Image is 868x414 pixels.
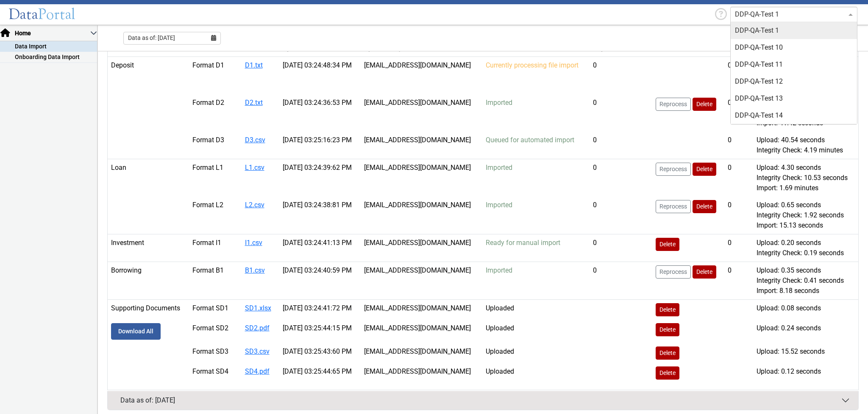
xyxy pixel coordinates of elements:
[361,234,483,262] td: [EMAIL_ADDRESS][DOMAIN_NAME]
[189,197,241,234] td: Format L2
[590,132,652,159] td: 0
[279,57,361,95] td: [DATE] 03:24:48:34 PM
[656,303,679,316] button: Delete
[108,262,189,300] td: Borrowing
[656,238,679,251] button: Delete
[361,94,483,132] td: [EMAIL_ADDRESS][DOMAIN_NAME]
[189,343,241,363] td: Format SD3
[14,29,90,38] span: Home
[757,135,855,145] div: Upload: 40.54 seconds
[757,200,855,210] div: Upload: 0.65 seconds
[590,262,652,300] td: 0
[279,300,361,320] td: [DATE] 03:24:41:72 PM
[486,201,512,209] span: Imported
[757,286,855,296] div: Import: 8.18 seconds
[245,136,265,144] a: D3.csv
[245,304,271,312] a: SD1.xlsx
[245,201,264,209] a: L2.csv
[757,323,855,333] div: Upload: 0.24 seconds
[730,7,857,22] ng-select: DDP-QA-Test 1
[656,98,691,111] button: Reprocess
[189,159,241,197] td: Format L1
[590,197,652,234] td: 0
[245,367,270,375] a: SD4.pdf
[361,262,483,300] td: [EMAIL_ADDRESS][DOMAIN_NAME]
[757,366,855,377] div: Upload: 0.12 seconds
[757,303,855,313] div: Upload: 0.08 seconds
[108,234,189,262] td: Investment
[486,266,512,274] span: Imported
[757,346,855,357] div: Upload: 15.52 seconds
[486,61,579,69] span: Currently processing file import
[279,159,361,197] td: [DATE] 03:24:39:62 PM
[693,200,716,213] button: Delete
[279,197,361,234] td: [DATE] 03:24:38:81 PM
[361,132,483,159] td: [EMAIL_ADDRESS][DOMAIN_NAME]
[724,159,753,197] td: 0
[590,94,652,132] td: 0
[757,220,855,231] div: Import: 15.13 seconds
[245,266,265,274] a: B1.csv
[108,39,858,383] table: History
[757,276,855,286] div: Integrity Check: 0.41 seconds
[731,56,857,73] div: DDP-QA-Test 11
[757,248,855,258] div: Integrity Check: 0.19 seconds
[189,363,241,383] td: Format SD4
[279,320,361,343] td: [DATE] 03:25:44:15 PM
[486,367,514,375] span: Uploaded
[245,324,270,332] a: SD2.pdf
[361,320,483,343] td: [EMAIL_ADDRESS][DOMAIN_NAME]
[731,22,857,124] div: Options List
[111,323,161,340] a: Download All
[724,197,753,234] td: 0
[189,320,241,343] td: Format SD2
[731,90,857,107] div: DDP-QA-Test 13
[108,57,189,95] td: Deposit
[108,159,189,197] td: Loan
[757,183,855,193] div: Import: 1.69 minutes
[590,234,652,262] td: 0
[279,234,361,262] td: [DATE] 03:24:41:13 PM
[731,39,857,56] div: DDP-QA-Test 10
[656,346,679,360] button: Delete
[486,347,514,355] span: Uploaded
[189,234,241,262] td: Format I1
[656,163,691,176] button: Reprocess
[279,343,361,363] td: [DATE] 03:25:43:60 PM
[486,324,514,332] span: Uploaded
[693,265,716,279] button: Delete
[189,57,241,95] td: Format D1
[189,94,241,132] td: Format D2
[108,391,858,410] button: Data as of: [DATE]
[279,94,361,132] td: [DATE] 03:24:36:53 PM
[590,159,652,197] td: 0
[245,239,262,247] a: I1.csv
[361,343,483,363] td: [EMAIL_ADDRESS][DOMAIN_NAME]
[361,300,483,320] td: [EMAIL_ADDRESS][DOMAIN_NAME]
[486,304,514,312] span: Uploaded
[486,99,512,107] span: Imported
[656,265,691,279] button: Reprocess
[245,99,263,107] a: D2.txt
[656,323,679,336] button: Delete
[108,300,189,320] td: Supporting Documents
[189,262,241,300] td: Format B1
[590,57,652,95] td: 0
[656,200,691,213] button: Reprocess
[712,6,730,23] div: Help
[38,5,75,23] span: Portal
[189,300,241,320] td: Format SD1
[189,132,241,159] td: Format D3
[279,262,361,300] td: [DATE] 03:24:40:59 PM
[128,34,175,42] span: Data as of: [DATE]
[757,265,855,276] div: Upload: 0.35 seconds
[724,262,753,300] td: 0
[757,173,855,183] div: Integrity Check: 10.53 seconds
[731,107,857,124] div: DDP-QA-Test 14
[656,366,679,380] button: Delete
[724,234,753,262] td: 0
[361,197,483,234] td: [EMAIL_ADDRESS][DOMAIN_NAME]
[693,163,716,176] button: Delete
[486,136,574,144] span: Queued for automated import
[731,22,857,39] div: DDP-QA-Test 1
